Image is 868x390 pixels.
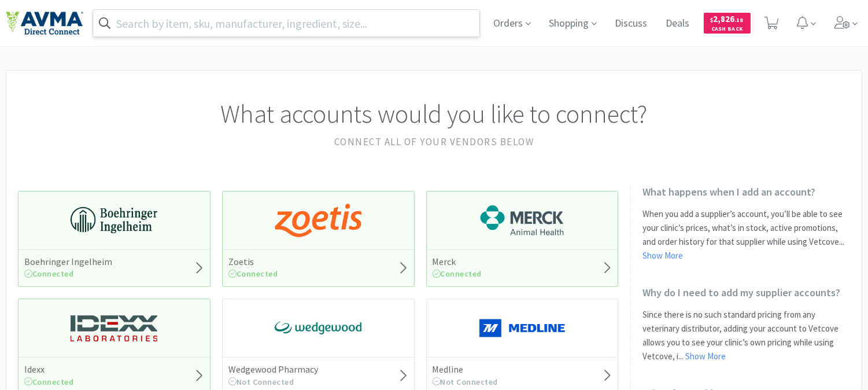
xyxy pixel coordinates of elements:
[685,351,726,362] a: Show More
[228,268,278,279] span: Connected
[611,19,652,29] a: Discuss
[18,94,850,134] h1: What accounts would you like to connect?
[71,203,157,238] img: 730db3968b864e76bcafd0174db25112_22.png
[433,377,498,387] span: Not Connected
[642,250,683,261] a: Show More
[662,19,695,29] a: Deals
[6,11,83,35] img: e4e33dab9f054f5782a47901c742baa9_102.png
[479,311,566,345] img: a646391c64b94eb2892348a965bf03f3_134.png
[228,377,294,387] span: Not Connected
[711,16,714,24] span: $
[93,10,479,36] input: Search by item, sku, manufacturer, ingredient, size...
[433,256,482,268] h5: Merck
[228,256,278,268] h5: Zoetis
[711,26,744,34] span: Cash Back
[433,268,482,279] span: Connected
[735,16,744,24] span: . 18
[71,311,157,345] img: 13250b0087d44d67bb1668360c5632f9_13.png
[24,256,112,268] h5: Boehringer Ingelheim
[275,311,361,345] img: e40baf8987b14801afb1611fffac9ca4_8.png
[275,203,361,238] img: a673e5ab4e5e497494167fe422e9a3ab.png
[24,377,74,387] span: Connected
[642,207,850,263] p: When you add a supplier’s account, you’ll be able to see your clinic’s prices, what’s in stock, a...
[24,268,74,279] span: Connected
[18,134,850,150] h2: Connect all of your vendors below
[24,363,74,376] h5: Idexx
[704,8,751,39] a: $2,826.18Cash Back
[479,203,566,238] img: 6d7abf38e3b8462597f4a2f88dede81e_176.png
[711,13,744,24] span: 2,826
[433,363,498,376] h5: Medline
[642,185,850,198] h2: What happens when I add an account?
[228,363,318,376] h5: Wedgewood Pharmacy
[642,286,850,299] h2: Why do I need to add my supplier accounts?
[642,308,850,363] p: Since there is no such standard pricing from any veterinary distributor, adding your account to V...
